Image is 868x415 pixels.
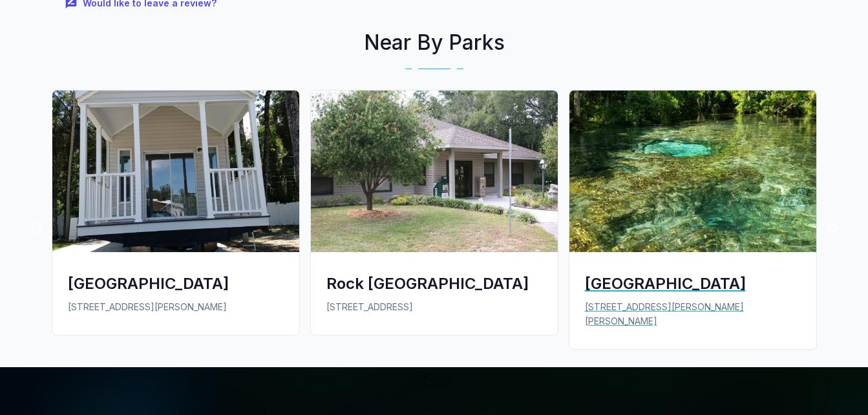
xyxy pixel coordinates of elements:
div: [GEOGRAPHIC_DATA] [585,273,801,294]
p: [STREET_ADDRESS] [326,300,542,314]
button: 2 [438,370,450,383]
button: Previous [30,222,43,235]
p: [STREET_ADDRESS][PERSON_NAME][PERSON_NAME] [585,300,801,328]
button: Next [825,222,838,235]
a: Rock Crusher Canyon RV ResortRock [GEOGRAPHIC_DATA][STREET_ADDRESS] [305,90,564,345]
a: Homosassa River RV Resort[GEOGRAPHIC_DATA][STREET_ADDRESS][PERSON_NAME] [47,90,305,345]
a: Chassahowitzka River Campground[GEOGRAPHIC_DATA][STREET_ADDRESS][PERSON_NAME][PERSON_NAME] [564,90,822,359]
div: [GEOGRAPHIC_DATA] [68,273,284,294]
img: Chassahowitzka River Campground [569,90,816,252]
img: Rock Crusher Canyon RV Resort [311,90,558,252]
p: [STREET_ADDRESS][PERSON_NAME] [68,300,284,314]
button: 1 [418,370,431,383]
div: Rock [GEOGRAPHIC_DATA] [326,273,542,294]
img: Homosassa River RV Resort [52,90,299,252]
h2: Near By Parks [47,27,822,58]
